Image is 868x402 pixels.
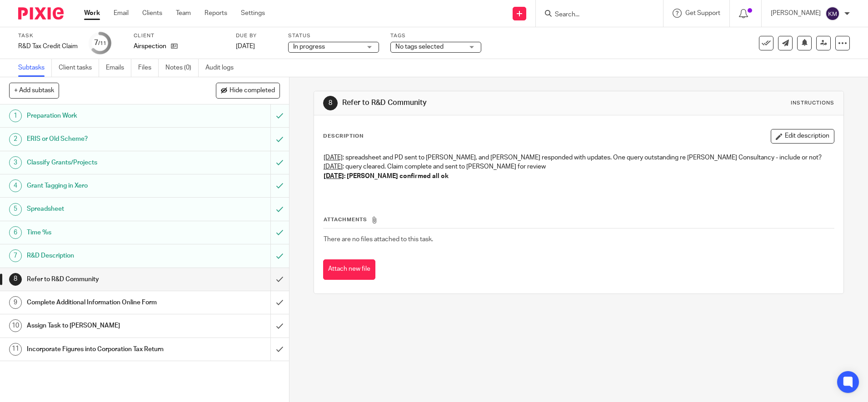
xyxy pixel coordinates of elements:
a: Emails [106,59,131,77]
p: : query cleared. Claim complete and sent to [PERSON_NAME] for review [324,162,834,171]
h1: Spreadsheet [27,202,183,216]
a: Email [114,9,129,18]
div: 8 [9,273,22,286]
p: Description [323,133,364,140]
div: 6 [9,226,22,239]
input: Search [554,11,636,19]
img: Pixie [18,7,64,20]
a: Team [176,9,191,18]
img: svg%3E [825,6,840,21]
label: Client [134,32,224,40]
strong: : [PERSON_NAME] confirmed all ok [324,173,449,179]
div: 7 [94,38,106,48]
h1: Grant Tagging in Xero [27,179,183,193]
h1: ERIS or Old Scheme? [27,132,183,146]
button: Hide completed [216,83,280,98]
div: Instructions [791,99,834,107]
h1: Assign Task to [PERSON_NAME] [27,319,183,333]
a: Reports [205,9,227,18]
a: Audit logs [205,59,240,77]
div: 10 [9,319,22,332]
u: [DATE] [324,154,343,161]
a: Settings [241,9,265,18]
a: Client tasks [59,59,99,77]
div: R&amp;D Tax Credit Claim [18,42,78,51]
p: : spreadsheet and PD sent to [PERSON_NAME], and [PERSON_NAME] responded with updates. One query o... [324,153,834,162]
div: 8 [323,96,338,110]
div: 4 [9,179,22,192]
h1: Complete Additional Information Online Form [27,296,183,309]
h1: Classify Grants/Projects [27,156,183,169]
h1: Time %s [27,226,183,239]
div: 2 [9,133,22,146]
h1: Preparation Work [27,109,183,123]
span: There are no files attached to this task. [324,236,433,243]
u: [DATE] [324,164,343,170]
small: /11 [98,41,106,46]
div: 1 [9,109,22,122]
h1: Refer to R&D Community [342,98,598,108]
a: Notes (0) [165,59,199,77]
label: Tags [390,32,481,40]
div: 9 [9,296,22,309]
label: Due by [236,32,277,40]
div: R&D Tax Credit Claim [18,42,78,51]
h1: R&D Description [27,249,183,263]
span: No tags selected [395,44,444,50]
span: Hide completed [229,87,275,94]
a: Clients [142,9,162,18]
p: [PERSON_NAME] [771,9,821,18]
div: 3 [9,156,22,169]
button: Attach new file [323,259,375,280]
p: Airspection [134,42,166,51]
a: Work [84,9,100,18]
button: Edit description [771,129,834,144]
a: Subtasks [18,59,52,77]
label: Status [288,32,379,40]
span: [DATE] [236,43,255,50]
span: Get Support [685,10,720,16]
span: Attachments [324,217,367,222]
div: 5 [9,203,22,216]
div: 11 [9,343,22,356]
a: Files [138,59,159,77]
h1: Incorporate Figures into Corporation Tax Return [27,342,183,356]
h1: Refer to R&D Community [27,273,183,286]
label: Task [18,32,78,40]
button: + Add subtask [9,83,59,98]
u: [DATE] [324,173,344,179]
span: In progress [293,44,325,50]
div: 7 [9,249,22,262]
